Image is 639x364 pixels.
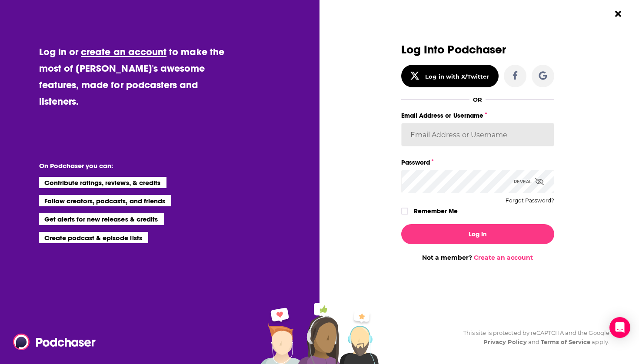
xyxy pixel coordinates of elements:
a: Podchaser - Follow, Share and Rate Podcasts [13,334,90,350]
label: Remember Me [414,205,458,217]
a: create an account [81,46,166,58]
div: Log in with X/Twitter [425,73,489,80]
div: Open Intercom Messenger [609,317,630,338]
input: Email Address or Username [401,123,554,146]
button: Log In [401,224,554,244]
button: Log in with X/Twitter [401,65,499,87]
li: On Podchaser you can: [39,162,213,170]
li: Contribute ratings, reviews, & credits [39,177,167,188]
label: Password [401,157,554,168]
li: Create podcast & episode lists [39,232,148,243]
div: OR [473,96,482,103]
img: Podchaser - Follow, Share and Rate Podcasts [13,334,97,350]
button: Close Button [610,6,626,22]
li: Follow creators, podcasts, and friends [39,195,172,206]
a: Terms of Service [541,338,591,345]
h3: Log Into Podchaser [401,43,554,56]
button: Forgot Password? [506,198,554,204]
label: Email Address or Username [401,110,554,121]
a: Create an account [474,254,533,261]
li: Get alerts for new releases & credits [39,213,164,225]
div: This site is protected by reCAPTCHA and the Google and apply. [456,328,609,347]
div: Reveal [514,170,544,193]
a: Privacy Policy [483,338,527,345]
div: Not a member? [401,254,554,261]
